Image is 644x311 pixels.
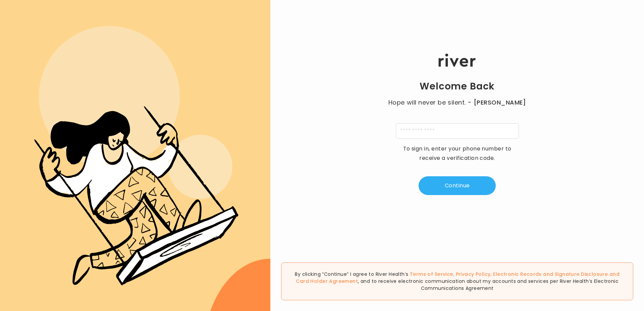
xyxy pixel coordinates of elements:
[420,80,495,92] h1: Welcome Back
[382,98,533,107] p: Hope will never be silent.
[456,271,491,277] a: Privacy Policy
[419,176,496,195] button: Continue
[410,271,453,277] a: Terms of Service
[281,262,633,300] div: By clicking “Continue” I agree to River Health’s
[296,271,620,285] span: , , and
[398,144,516,163] p: To sign in, enter your phone number to receive a verification code.
[358,278,619,292] span: , and to receive electronic communication about my accounts and services per River Health’s Elect...
[468,98,526,107] span: - [PERSON_NAME]
[296,278,358,285] a: Card Holder Agreement
[493,271,608,277] a: Electronic Records and Signature Disclosure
